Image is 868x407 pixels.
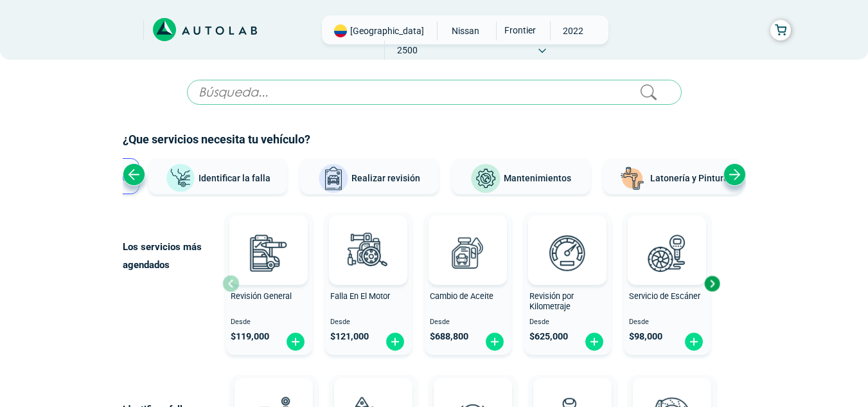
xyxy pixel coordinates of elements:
img: escaner-v3.svg [639,224,695,281]
span: Desde [231,318,307,327]
button: Mantenimientos [452,158,590,194]
button: Cambio de Aceite Desde $688,800 [425,212,511,355]
img: AD0BCuuxAAAAAElFTkSuQmCC [648,218,686,257]
button: Latonería y Pintura [603,158,742,194]
span: Desde [430,318,506,327]
span: FRONTIER [497,21,542,39]
div: Next slide [702,274,722,293]
span: Desde [629,318,705,327]
img: Identificar la falla [165,163,196,194]
button: Falla En El Motor Desde $121,000 [325,212,412,355]
span: Latonería y Pintura [650,173,729,183]
img: Latonería y Pintura [617,163,648,194]
span: Identificar la falla [199,172,270,183]
img: diagnostic_engine-v3.svg [340,224,396,281]
span: 2500 [385,41,430,60]
div: Previous slide [123,163,145,186]
img: revision_general-v3.svg [240,224,297,281]
span: Desde [330,318,407,327]
button: Servicio de Escáner Desde $98,000 [624,212,711,355]
img: AD0BCuuxAAAAAElFTkSuQmCC [548,218,587,257]
img: AD0BCuuxAAAAAElFTkSuQmCC [349,218,387,257]
button: Realizar revisión [300,158,439,194]
span: Realizar revisión [351,173,420,183]
span: Cambio de Aceite [430,291,493,301]
span: $ 119,000 [231,331,269,342]
h2: ¿Que servicios necesita tu vehículo? [123,131,746,148]
span: $ 98,000 [629,331,662,342]
div: Next slide [723,163,746,186]
img: fi_plus-circle2.svg [484,332,505,352]
span: Falla En El Motor [330,291,390,301]
img: revision_por_kilometraje-v3.svg [539,224,596,281]
img: Mantenimientos [470,163,501,194]
span: [GEOGRAPHIC_DATA] [350,24,424,37]
p: Los servicios más agendados [123,238,222,274]
img: fi_plus-circle2.svg [684,332,704,352]
span: Mantenimientos [504,173,571,183]
img: Flag of COLOMBIA [334,24,347,37]
img: fi_plus-circle2.svg [584,332,605,352]
button: Revisión por Kilometraje Desde $625,000 [524,212,611,355]
span: Revisión por Kilometraje [529,291,574,312]
span: $ 688,800 [430,331,468,342]
input: Búsqueda... [187,80,682,105]
span: $ 121,000 [330,331,369,342]
img: fi_plus-circle2.svg [285,332,306,352]
span: NISSAN [443,21,488,41]
button: Identificar la falla [148,158,287,194]
button: Revisión General Desde $119,000 [226,212,312,355]
img: fi_plus-circle2.svg [385,332,405,352]
span: $ 625,000 [529,331,568,342]
span: 2022 [551,21,596,41]
img: Realizar revisión [318,163,349,194]
span: Desde [529,318,606,327]
span: Servicio de Escáner [629,291,700,301]
img: cambio_de_aceite-v3.svg [439,224,496,281]
span: Revisión General [231,291,292,301]
img: AD0BCuuxAAAAAElFTkSuQmCC [448,218,487,257]
img: AD0BCuuxAAAAAElFTkSuQmCC [249,218,288,257]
